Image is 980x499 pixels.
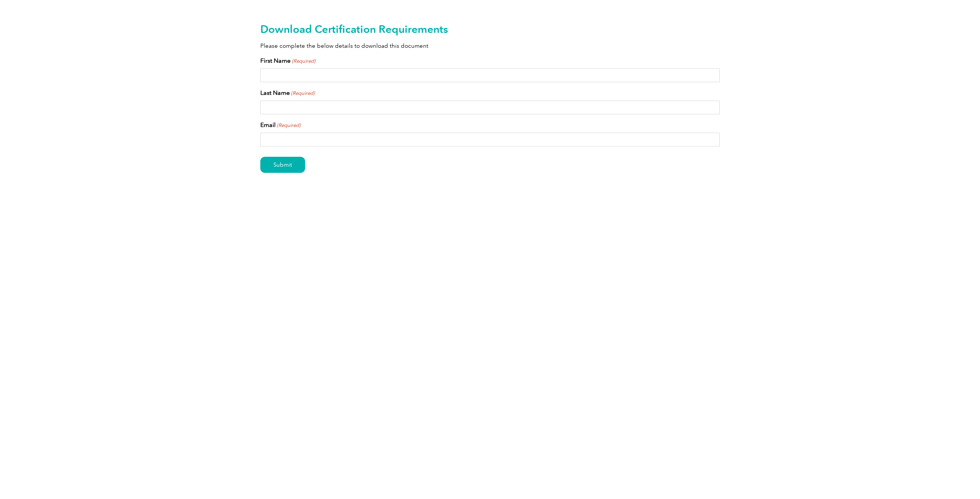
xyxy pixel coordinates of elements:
[260,23,720,35] h2: Download Certification Requirements
[260,88,315,98] label: Last Name
[291,57,316,65] span: (Required)
[260,56,315,65] label: First Name
[291,89,315,97] span: (Required)
[260,120,301,130] label: Email
[260,157,305,173] input: Submit
[260,42,720,50] p: Please complete the below details to download this document
[276,122,301,129] span: (Required)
